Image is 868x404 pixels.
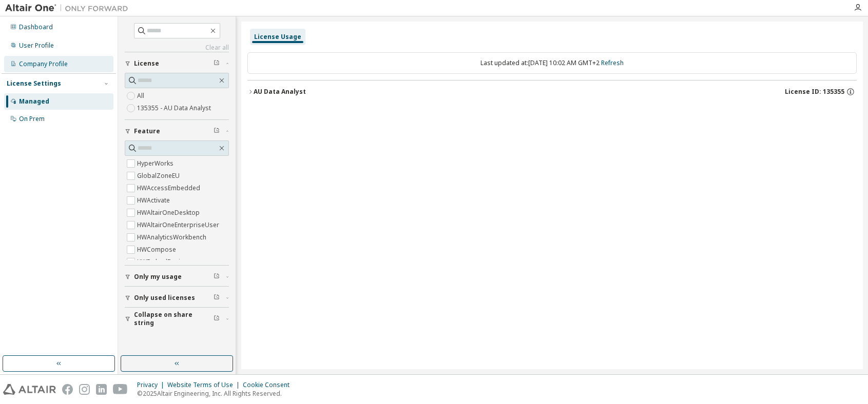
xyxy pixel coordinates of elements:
[254,88,306,96] div: AU Data Analyst
[134,273,182,281] span: Only my usage
[214,273,220,281] span: Clear filter
[19,42,54,50] div: User Profile
[214,127,220,135] span: Clear filter
[247,80,857,103] button: AU Data AnalystLicense ID: 135355
[62,384,73,395] img: facebook.svg
[137,231,208,244] label: HWAnalyticsWorkbench
[137,182,202,194] label: HWAccessEmbedded
[137,157,176,170] label: HyperWorks
[134,127,160,135] span: Feature
[137,207,202,219] label: HWAltairOneDesktop
[137,194,172,207] label: HWActivate
[247,52,857,74] div: Last updated at: [DATE] 10:02 AM GMT+2
[7,79,61,88] div: License Settings
[3,384,56,395] img: altair_logo.svg
[125,308,229,330] button: Collapse on share string
[19,97,49,106] div: Managed
[96,384,107,395] img: linkedin.svg
[113,384,128,395] img: youtube.svg
[254,33,301,41] div: License Usage
[134,59,159,68] span: License
[19,115,45,123] div: On Prem
[125,120,229,143] button: Feature
[134,311,214,327] span: Collapse on share string
[137,389,296,398] p: © 2025 Altair Engineering, Inc. All Rights Reserved.
[137,219,221,231] label: HWAltairOneEnterpriseUser
[137,381,167,389] div: Privacy
[125,287,229,309] button: Only used licenses
[19,23,53,31] div: Dashboard
[5,3,133,13] img: Altair One
[125,52,229,75] button: License
[137,102,213,114] label: 135355 - AU Data Analyst
[134,294,195,302] span: Only used licenses
[214,59,220,68] span: Clear filter
[243,381,296,389] div: Cookie Consent
[137,256,185,268] label: HWEmbedBasic
[137,90,146,102] label: All
[785,88,844,96] span: License ID: 135355
[137,170,182,182] label: GlobalZoneEU
[125,44,229,52] a: Clear all
[214,315,220,323] span: Clear filter
[137,244,178,256] label: HWCompose
[19,60,68,68] div: Company Profile
[214,294,220,302] span: Clear filter
[167,381,243,389] div: Website Terms of Use
[601,58,624,67] a: Refresh
[125,266,229,288] button: Only my usage
[79,384,90,395] img: instagram.svg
